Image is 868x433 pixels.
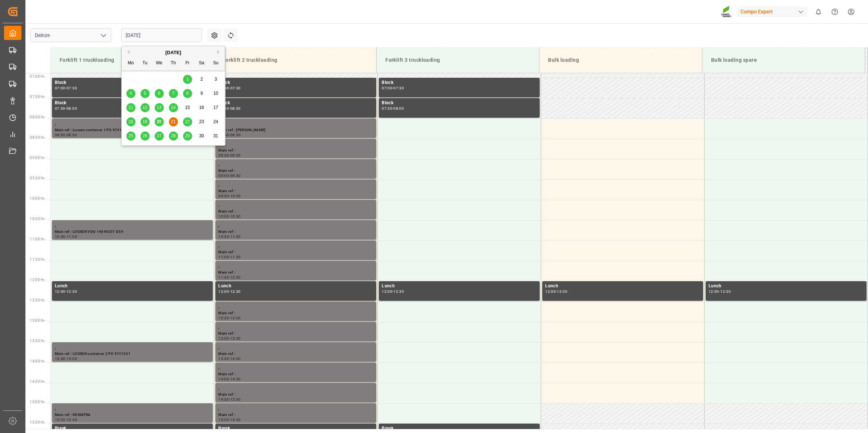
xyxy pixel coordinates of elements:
div: Lunch [382,283,537,290]
div: 12:30 [393,290,404,293]
div: - [65,235,66,238]
div: - [229,357,230,360]
div: , [218,181,373,188]
div: Su [211,59,220,68]
div: , [218,303,373,310]
div: 11:00 [230,235,241,238]
div: - [229,290,230,293]
div: Choose Friday, August 29th, 2025 [183,131,192,141]
div: 11:00 [218,255,229,259]
div: 10:30 [230,215,241,218]
span: 10:30 Hr [30,217,45,221]
div: Choose Monday, August 4th, 2025 [126,89,135,98]
input: DD.MM.YYYY [121,28,202,42]
div: 14:00 [230,357,241,360]
div: - [392,290,393,293]
button: open menu [98,30,109,41]
div: - [65,357,66,360]
div: 12:00 [230,276,241,279]
div: Forklift 1 truckloading [57,53,208,67]
div: Main ref : [218,209,373,215]
div: 10:30 [55,235,65,238]
div: Block [218,100,373,107]
div: 11:00 [66,235,77,238]
div: , [218,364,373,371]
span: 12:30 Hr [30,298,45,302]
div: 12:00 [709,290,719,293]
div: Choose Wednesday, August 20th, 2025 [155,117,164,126]
div: 08:30 [66,133,77,137]
div: Main ref : [PERSON_NAME] [218,127,373,133]
div: Fr [183,59,192,68]
div: 13:30 [218,357,229,360]
span: 07:30 Hr [30,95,45,99]
div: Lunch [218,283,373,290]
div: 11:30 [230,255,241,259]
div: , [218,262,373,270]
span: 10 [213,91,218,96]
div: 14:00 [66,357,77,360]
span: 17 [213,105,218,110]
div: - [229,398,230,401]
span: 22 [185,119,190,124]
div: Choose Tuesday, August 19th, 2025 [141,117,150,126]
div: Lunch [709,283,864,290]
div: Main ref : [218,147,373,154]
span: 6 [158,91,161,96]
div: 08:00 [393,107,404,110]
span: 21 [171,119,175,124]
div: Break [218,425,373,432]
div: Sa [197,59,206,68]
div: Choose Sunday, August 17th, 2025 [211,103,220,112]
div: Choose Tuesday, August 26th, 2025 [141,131,150,141]
div: 12:30 [557,290,567,293]
span: 08:00 Hr [30,115,45,119]
div: - [229,107,230,110]
div: Bulk loading spare [708,53,859,67]
div: Tu [141,59,150,68]
div: 12:30 [218,316,229,320]
div: 09:00 [218,174,229,177]
div: Main ref : Lossen container 1 PO 5741241 [55,127,210,133]
button: Help Center [827,4,843,20]
div: 07:00 [55,86,65,90]
span: 25 [128,133,133,138]
div: 12:30 [720,290,731,293]
span: 07:00 Hr [30,74,45,78]
div: 12:00 [218,290,229,293]
button: Previous Month [125,50,130,54]
div: Choose Thursday, August 21st, 2025 [169,117,178,126]
span: 26 [142,133,147,138]
span: 30 [199,133,204,138]
span: 24 [213,119,218,124]
button: Next Month [217,50,222,54]
span: 9 [200,91,203,96]
span: 16 [199,105,204,110]
div: 12:00 [382,290,392,293]
span: 11:00 Hr [30,237,45,241]
div: 09:30 [218,194,229,198]
div: - [556,290,557,293]
div: Choose Wednesday, August 13th, 2025 [155,103,164,112]
span: 20 [157,119,161,124]
div: - [65,133,66,137]
button: Compo Expert [738,5,810,19]
div: Choose Saturday, August 2nd, 2025 [197,75,206,84]
div: Compo Expert [738,7,807,17]
div: 14:30 [218,398,229,401]
div: Bulk loading [545,53,696,67]
div: 08:00 [230,107,241,110]
div: Choose Wednesday, August 27th, 2025 [155,131,164,141]
span: 14:30 Hr [30,380,45,384]
div: month 2025-08 [124,72,223,143]
div: , [218,405,373,412]
span: 15 [185,105,190,110]
span: 4 [130,91,132,96]
div: , [55,222,210,229]
div: Choose Tuesday, August 12th, 2025 [141,103,150,112]
div: 14:30 [230,377,241,381]
div: 12:00 [55,290,65,293]
span: 19 [142,119,147,124]
span: 3 [215,77,217,82]
div: 09:30 [230,174,241,177]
